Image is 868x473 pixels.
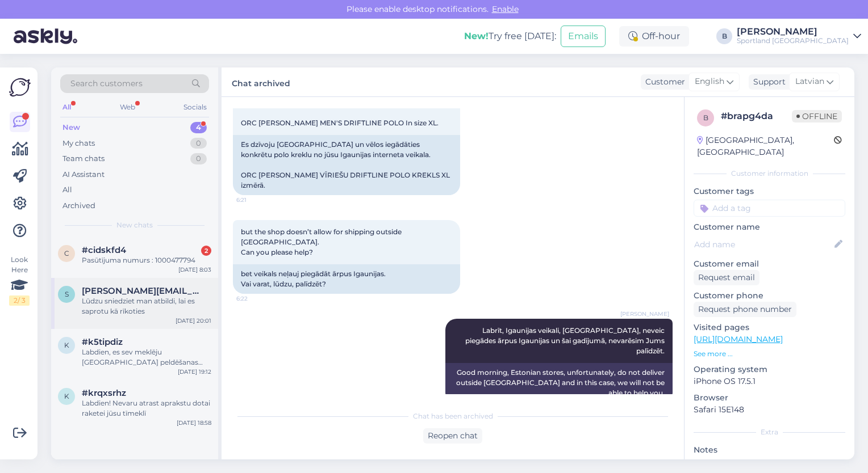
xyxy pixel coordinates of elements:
[177,419,211,427] div: [DATE] 18:58
[695,75,724,88] span: English
[413,411,493,421] span: Chat has been archived
[737,27,861,45] a: [PERSON_NAME]Sportland [GEOGRAPHIC_DATA]
[9,255,30,306] div: Look Here
[749,76,786,88] div: Support
[236,196,279,204] span: 6:21
[697,134,834,158] div: [GEOGRAPHIC_DATA], [GEOGRAPHIC_DATA]
[620,310,669,318] span: [PERSON_NAME]
[792,110,842,123] span: Offline
[60,100,73,115] div: All
[118,100,137,115] div: Web
[465,326,666,355] span: Labrīt, Igaunijas veikali, [GEOGRAPHIC_DATA], neveic piegādes ārpus Igaunijas un šai gadījumā, ne...
[233,135,460,195] div: Es dzīvoju [GEOGRAPHIC_DATA] un vēlos iegādāties konkrētu polo kreklu no jūsu Igaunijas interneta...
[694,185,845,197] p: Customer tags
[62,184,72,196] div: All
[423,428,482,444] div: Reopen chat
[694,258,845,270] p: Customer email
[9,77,31,98] img: Askly Logo
[694,270,759,285] div: Request email
[64,341,69,349] span: k
[233,264,460,294] div: bet veikals neļauj piegādāt ārpus Igaunijas. Vai varat, lūdzu, palīdzēt?
[694,302,796,317] div: Request phone number
[82,337,123,347] span: #k5tipdiz
[489,4,522,14] span: Enable
[641,76,685,88] div: Customer
[694,364,845,375] p: Operating system
[694,404,845,416] p: Safari 15E148
[721,109,792,123] div: # brapg4da
[694,334,783,344] a: [URL][DOMAIN_NAME]
[561,26,606,47] button: Emails
[176,316,211,325] div: [DATE] 20:01
[178,368,211,376] div: [DATE] 19:12
[82,255,211,265] div: Pasūtījuma numurs : 1000477794
[62,122,80,133] div: New
[464,31,489,41] b: New!
[181,100,209,115] div: Socials
[716,28,732,44] div: B
[703,113,708,122] span: b
[737,36,849,45] div: Sportland [GEOGRAPHIC_DATA]
[62,153,105,164] div: Team chats
[64,249,69,257] span: c
[232,74,290,90] label: Chat archived
[62,200,95,212] div: Archived
[694,444,845,456] p: Notes
[62,138,95,149] div: My chats
[694,221,845,233] p: Customer name
[82,398,211,419] div: Labdien! Nevaru atrast aprakstu dotai raketei jūsu tīmeklī
[737,27,849,36] div: [PERSON_NAME]
[694,238,832,251] input: Add name
[190,138,207,149] div: 0
[795,75,824,88] span: Latvian
[70,78,143,90] span: Search customers
[190,153,207,164] div: 0
[464,29,556,43] div: Try free [DATE]:
[178,265,211,274] div: [DATE] 8:03
[241,227,403,256] span: but the shop doesn’t allow for shipping outside [GEOGRAPHIC_DATA]. Can you please help?
[694,427,845,437] div: Extra
[65,290,69,298] span: s
[201,246,211,256] div: 2
[82,388,126,398] span: #krqxsrhz
[694,349,845,359] p: See more ...
[82,347,211,368] div: Labdien, es sev meklēju [GEOGRAPHIC_DATA] peldēšanas cepuri bet ne silikona lai nav pārāk cieša. ...
[694,200,845,217] input: Add a tag
[694,375,845,387] p: iPhone OS 17.5.1
[116,220,153,230] span: New chats
[694,392,845,404] p: Browser
[82,245,126,255] span: #cidskfd4
[619,26,689,47] div: Off-hour
[694,290,845,302] p: Customer phone
[82,296,211,316] div: Lūdzu sniedziet man atbildi, lai es saprotu kā rīkoties
[64,392,69,400] span: k
[82,286,200,296] span: sandra.gorjacko@inbox.lv
[190,122,207,133] div: 4
[694,322,845,333] p: Visited pages
[62,169,105,180] div: AI Assistant
[9,295,30,306] div: 2 / 3
[236,294,279,303] span: 6:22
[445,363,673,403] div: Good morning, Estonian stores, unfortunately, do not deliver outside [GEOGRAPHIC_DATA] and in thi...
[694,168,845,179] div: Customer information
